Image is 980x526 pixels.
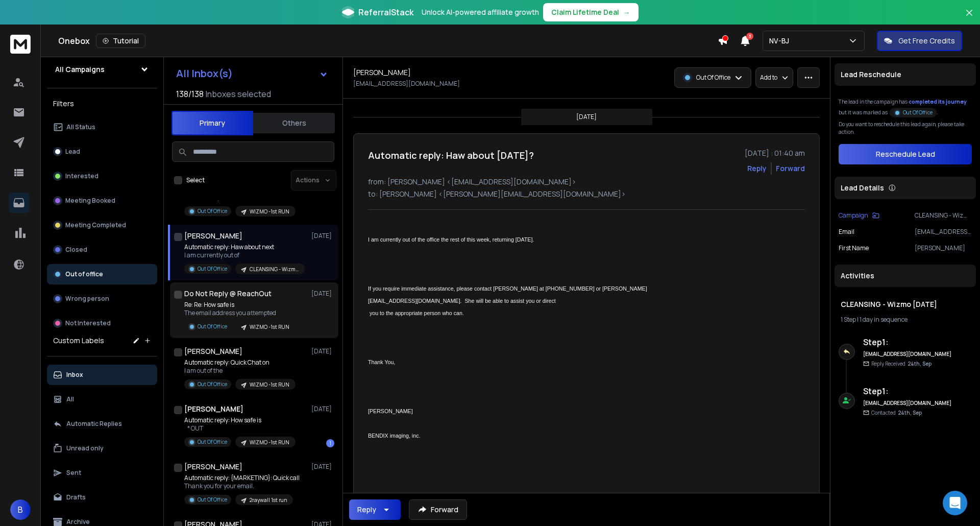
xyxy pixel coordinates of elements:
h1: [PERSON_NAME] [184,231,242,241]
button: Forward [409,499,467,520]
p: Interested [65,172,99,180]
button: Reschedule Lead [839,144,972,164]
p: Out Of Office [903,109,933,116]
p: Meeting Booked [65,197,115,205]
h1: All Inbox(s) [176,68,233,79]
label: Select [186,176,205,184]
button: Meeting Booked [47,190,157,211]
p: First Name [839,244,869,252]
span: ReferralStack [358,6,413,18]
p: CLEANSING - Wizmo [DATE] [250,266,299,273]
button: All Inbox(s) [168,63,336,84]
button: Campaign [839,211,879,220]
p: Reply Received [871,360,932,368]
button: Close banner [963,6,976,31]
button: Reply [349,499,401,520]
button: Interested [47,166,157,186]
span: Thank You, [368,359,395,365]
p: Unread only [66,444,104,452]
div: | [841,316,970,324]
button: All Campaigns [47,59,157,80]
button: B [10,499,31,520]
p: Campaign [839,211,868,220]
h6: [EMAIL_ADDRESS][DOMAIN_NAME] [863,350,952,358]
div: Open Intercom Messenger [943,491,967,515]
p: Automatic Replies [66,420,122,428]
button: Tutorial [96,34,145,48]
p: Out Of Office [198,380,227,388]
h1: Automatic reply: Haw about [DATE]? [368,148,534,162]
span: If you require immediate assistance, please contact [PERSON_NAME] at [PHONE_NUMBER] or [PERSON_NA... [368,285,647,316]
p: WIZMO -1st RUN [250,381,289,389]
p: [DATE] : 01:40 am [745,148,805,158]
p: Inbox [66,371,83,379]
p: Out Of Office [198,438,227,446]
p: [DATE] [311,232,334,240]
p: Out of office [65,270,103,278]
p: Lead Details [841,183,884,193]
p: Do you want to reschedule this lead again, please take action. [839,121,972,136]
h1: [PERSON_NAME] [184,404,243,414]
p: All [66,395,74,403]
button: Closed [47,240,157,260]
p: Out Of Office [198,323,227,330]
h1: [PERSON_NAME] [184,346,242,356]
span: I am currently out of the office the rest of this week, returning [DATE]. [368,236,534,243]
p: Drafts [66,493,86,501]
div: Reply [357,505,376,515]
p: Get Free Credits [898,36,955,46]
button: Claim Lifetime Deal→ [543,3,639,21]
p: The email address you attempted [184,309,296,317]
span: [PERSON_NAME] [368,408,413,414]
p: 2raywall 1st run [250,496,287,504]
span: → [623,7,630,17]
p: NV-BJ [769,36,793,46]
p: Out Of Office [198,496,227,504]
div: Onebox [58,34,718,48]
div: Activities [835,265,976,287]
p: Unlock AI-powered affiliate growth [422,7,539,17]
h1: Do Not Reply @ ReachOut [184,289,272,299]
p: I am out of the [184,367,296,375]
div: 1 [326,439,334,447]
span: 1 day in sequence [860,315,908,324]
span: 24th, Sep [908,360,932,367]
button: Others [253,112,335,134]
h3: Filters [47,97,157,111]
span: 138 / 138 [176,88,204,100]
p: Lead Reschedule [841,69,901,80]
p: Re: Re: How safe is [184,301,296,309]
p: Automatic reply: How safe is [184,416,296,424]
p: [EMAIL_ADDRESS][DOMAIN_NAME] [915,228,972,236]
p: [DATE] [311,405,334,413]
p: Thank you for your email. [184,482,300,490]
p: from: [PERSON_NAME] <[EMAIL_ADDRESS][DOMAIN_NAME]> [368,177,805,187]
span: BENDIX imaging, inc. [368,433,420,439]
button: Out of office [47,264,157,284]
h1: All Campaigns [55,64,105,75]
div: Forward [776,163,805,174]
p: Email [839,228,854,236]
p: Out Of Office [198,207,227,215]
p: I am currently out of [184,251,305,259]
button: Reply [747,163,767,174]
button: Meeting Completed [47,215,157,235]
button: Drafts [47,487,157,508]
button: Wrong person [47,289,157,309]
button: Primary [171,111,253,135]
p: [DATE] [311,290,334,298]
p: [DATE] [311,347,334,355]
p: Not Interested [65,319,111,327]
button: All Status [47,117,157,137]
p: [DATE] [311,463,334,471]
p: WIZMO -1st RUN [250,323,289,331]
p: CLEANSING - Wizmo [DATE] [915,211,972,220]
h1: [PERSON_NAME] [353,67,411,78]
button: Get Free Credits [877,31,962,51]
h6: [EMAIL_ADDRESS][DOMAIN_NAME] [863,399,952,407]
p: Meeting Completed [65,221,126,229]
p: to: [PERSON_NAME] <[PERSON_NAME][EMAIL_ADDRESS][DOMAIN_NAME]> [368,189,805,199]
